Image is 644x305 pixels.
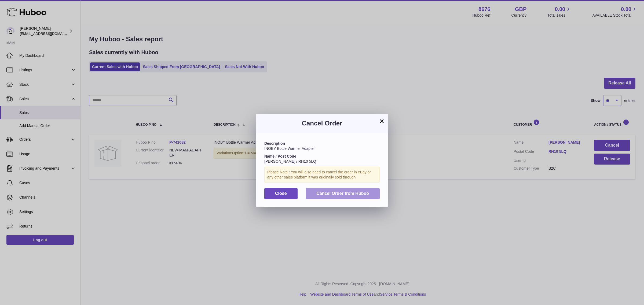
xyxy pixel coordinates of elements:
[264,159,316,163] span: [PERSON_NAME] / RH10 5LQ
[316,191,369,196] span: Cancel Order from Huboo
[264,141,285,146] strong: Description
[275,191,287,196] span: Close
[264,188,298,199] button: Close
[306,188,380,199] button: Cancel Order from Huboo
[379,118,385,124] button: ×
[264,154,296,158] strong: Name / Post Code
[264,119,380,128] h3: Cancel Order
[264,167,380,183] div: Please Note : You will also need to cancel the order in eBay or any other sales platform it was o...
[264,146,315,151] span: INOBY Bottle Warmer Adapter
